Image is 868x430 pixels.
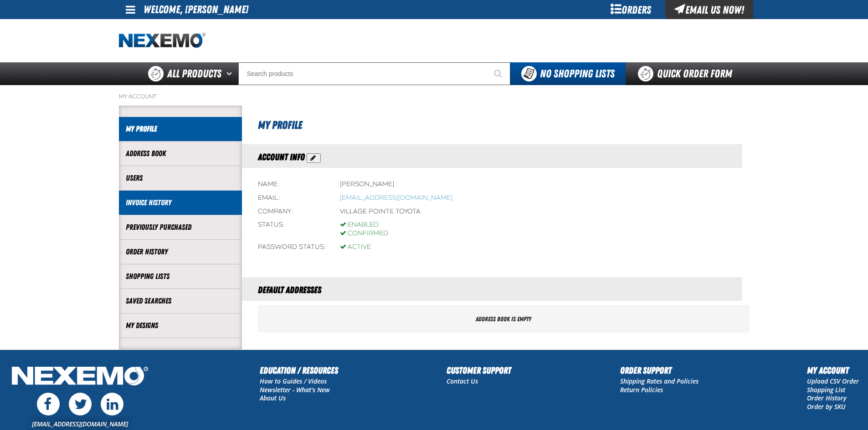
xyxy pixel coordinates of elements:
button: Open All Products pages [223,62,238,85]
div: Company [258,207,326,216]
button: Start Searching [488,62,510,85]
div: Active [340,243,371,252]
div: Status [258,221,326,238]
button: You do not have available Shopping Lists. Open to Create a New List [510,62,626,85]
a: Return Policies [620,385,663,394]
a: Shopping List [807,385,845,394]
img: Nexemo logo [119,33,205,49]
a: My Designs [126,320,235,331]
h2: Customer Support [447,364,511,377]
span: My Profile [258,119,302,132]
h2: My Account [807,364,859,377]
a: Newsletter - What's New [260,385,330,394]
span: No Shopping Lists [540,67,615,80]
div: Enabled [340,221,388,229]
div: Name [258,180,326,189]
button: Action Edit Account Information [307,153,321,163]
bdo: [EMAIL_ADDRESS][DOMAIN_NAME] [340,194,452,202]
h2: Order Support [620,364,699,377]
div: Password status [258,243,326,252]
a: Previously Purchased [126,222,235,233]
div: Confirmed [340,229,388,238]
span: Default Addresses [258,284,321,295]
div: Address book is empty [258,306,750,333]
a: Order History [807,394,847,402]
div: Village Pointe Toyota [340,207,421,216]
a: [EMAIL_ADDRESS][DOMAIN_NAME] [32,420,128,428]
a: Contact Us [447,377,478,385]
a: Order by SKU [807,402,846,411]
img: Nexemo Logo [9,364,151,390]
a: Shipping Rates and Policies [620,377,699,385]
input: Search [238,62,510,85]
span: All Products [167,66,221,82]
a: My Profile [126,124,235,134]
a: How to Guides / Videos [260,377,327,385]
a: Invoice History [126,197,235,208]
div: Email [258,194,326,202]
a: Home [119,33,205,49]
a: About Us [260,394,286,402]
h2: Education / Resources [260,364,338,377]
div: [PERSON_NAME] [340,180,394,189]
a: Address Book [126,148,235,159]
a: Shopping Lists [126,271,235,282]
a: Quick Order Form [626,62,749,85]
span: Account Info [258,152,305,162]
a: Upload CSV Order [807,377,859,385]
nav: Breadcrumbs [119,93,750,100]
a: Order History [126,247,235,257]
a: Saved Searches [126,296,235,306]
a: Opens a default email client to write an email to tmcdowell@vtaig.com [340,194,452,202]
a: My Account [119,93,156,100]
a: Users [126,173,235,183]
